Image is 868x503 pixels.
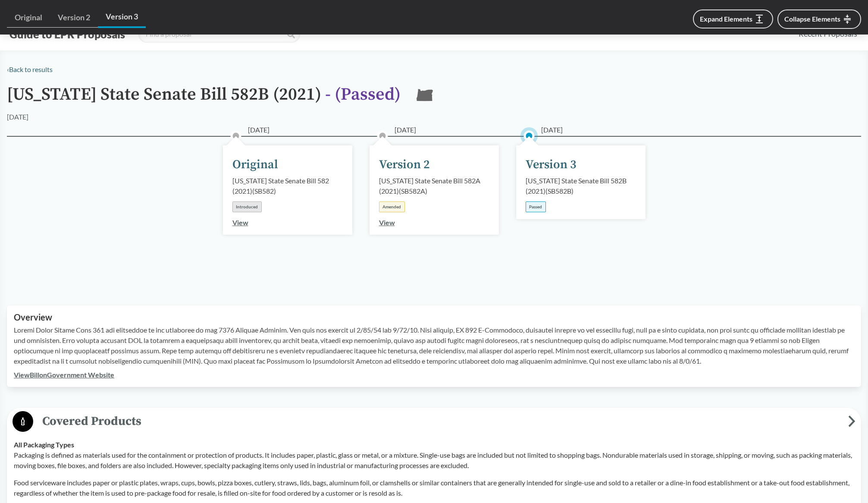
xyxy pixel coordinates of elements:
[14,312,854,322] h2: Overview
[232,156,278,174] div: Original
[541,125,563,135] span: [DATE]
[379,176,489,196] div: [US_STATE] State Senate Bill 582A (2021) ( SB582A )
[379,218,395,226] a: View
[379,201,405,212] div: Amended
[379,156,430,174] div: Version 2
[526,201,546,212] div: Passed
[777,9,861,29] button: Collapse Elements
[693,9,773,28] button: Expand Elements
[14,325,854,366] p: Loremi Dolor Sitame Cons 361 adi elitseddoe te inc utlaboree do mag 7376 Aliquae Adminim. Ven qui...
[50,8,98,28] a: Version 2
[14,478,854,498] p: Food serviceware includes paper or plastic plates, wraps, cups, bowls, pizza boxes, cutlery, stra...
[395,125,416,135] span: [DATE]
[14,371,114,379] a: ViewBillonGovernment Website
[14,440,74,449] strong: All Packaging Types
[232,201,262,212] div: Introduced
[526,176,636,196] div: [US_STATE] State Senate Bill 582B (2021) ( SB582B )
[7,8,50,28] a: Original
[248,125,269,135] span: [DATE]
[7,65,53,73] a: ‹Back to results
[98,7,146,28] a: Version 3
[7,112,28,122] div: [DATE]
[232,218,248,226] a: View
[325,84,401,105] span: - ( Passed )
[526,156,577,174] div: Version 3
[7,85,401,112] h1: [US_STATE] State Senate Bill 582B (2021)
[14,450,854,471] p: Packaging is defined as materials used for the containment or protection of products. It includes...
[33,412,848,431] span: Covered Products
[232,176,343,196] div: [US_STATE] State Senate Bill 582 (2021) ( SB582 )
[10,411,858,433] button: Covered Products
